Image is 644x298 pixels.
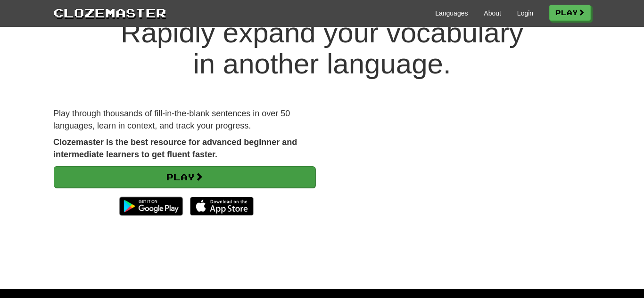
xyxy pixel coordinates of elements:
a: Clozemaster [53,4,166,21]
a: Play [549,5,591,21]
img: Get it on Google Play [115,192,188,220]
a: Play [54,166,315,188]
a: About [484,8,501,18]
a: Languages [435,8,468,18]
strong: Clozemaster is the best resource for advanced beginner and intermediate learners to get fluent fa... [53,137,297,159]
img: Download_on_the_App_Store_Badge_US-UK_135x40-25178aeef6eb6b83b96f5f2d004eda3bffbb37122de64afbaef7... [190,197,254,216]
p: Play through thousands of fill-in-the-blank sentences in over 50 languages, learn in context, and... [53,108,315,132]
a: Login [517,8,533,18]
